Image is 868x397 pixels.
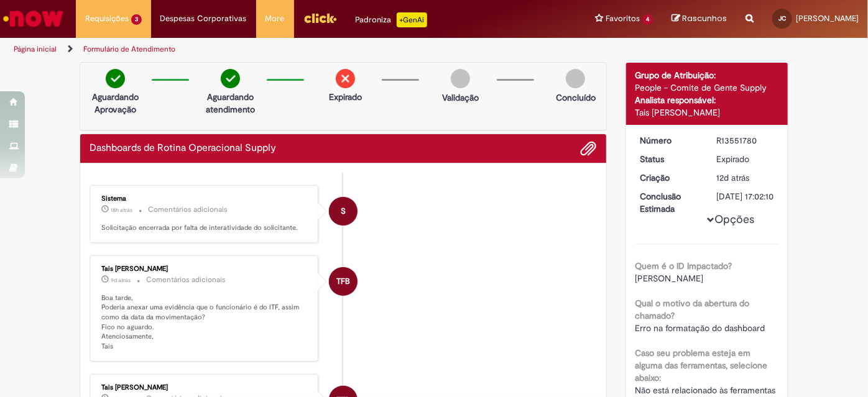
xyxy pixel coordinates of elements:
div: Padroniza [356,12,427,27]
h2: Dashboards de Rotina Operacional Supply Histórico de tíquete [90,143,276,154]
span: Rascunhos [682,12,727,24]
span: 18h atrás [111,206,132,214]
div: 19/09/2025 16:52:05 [716,171,774,184]
dt: Número [631,134,708,147]
span: 3 [131,14,142,25]
b: Quem é o ID Impactado? [635,260,732,272]
p: Validação [442,91,479,104]
span: TFB [336,267,350,296]
div: R13551780 [716,134,774,147]
dt: Status [631,153,708,165]
img: check-circle-green.png [221,69,240,88]
span: JC [778,14,786,22]
span: More [265,12,285,25]
a: Página inicial [14,44,57,54]
div: Tais [PERSON_NAME] [635,106,779,119]
img: img-circle-grey.png [566,69,585,88]
div: [DATE] 17:02:10 [716,190,774,203]
time: 22/09/2025 17:09:20 [111,276,131,284]
span: Não está relacionado às ferramentas [635,385,776,396]
button: Adicionar anexos [581,140,597,157]
span: 12d atrás [716,172,749,183]
small: Comentários adicionais [146,275,226,285]
p: Expirado [329,91,362,103]
img: ServiceNow [1,6,65,31]
p: Boa tarde, Poderia anexar uma evidência que o funcionário é do ITF, assim como da data da movimen... [101,293,308,352]
span: Favoritos [606,12,640,25]
img: click_logo_yellow_360x200.png [303,9,337,27]
span: 9d atrás [111,276,131,284]
p: +GenAi [397,12,427,27]
p: Aguardando Aprovação [85,91,145,116]
img: img-circle-grey.png [451,69,470,88]
dt: Conclusão Estimada [631,190,708,215]
a: Formulário de Atendimento [83,44,175,54]
span: Requisições [85,12,129,25]
p: Aguardando atendimento [200,91,261,116]
span: 4 [642,14,653,25]
div: Tais [PERSON_NAME] [101,265,308,273]
ul: Trilhas de página [9,38,570,61]
div: System [329,197,358,226]
img: check-circle-green.png [106,69,125,88]
b: Caso seu problema esteja em alguma das ferramentas, selecione abaixo: [635,347,768,383]
div: Expirado [716,153,774,165]
div: Tais [PERSON_NAME] [101,384,308,391]
dt: Criação [631,171,708,184]
p: Solicitação encerrada por falta de interatividade do solicitante. [101,223,308,233]
p: Concluído [556,91,596,104]
time: 30/09/2025 15:09:21 [111,206,132,214]
b: Qual o motivo da abertura do chamado? [635,298,750,321]
span: [PERSON_NAME] [635,273,704,284]
div: Grupo de Atribuição: [635,69,779,81]
small: Comentários adicionais [148,204,228,215]
span: S [341,196,346,226]
a: Rascunhos [672,13,727,25]
span: [PERSON_NAME] [796,13,859,24]
div: People - Comite de Gente Supply [635,81,779,94]
div: Sistema [101,195,308,203]
span: Erro na formatação do dashboard [635,322,765,334]
img: remove.png [336,69,355,88]
time: 19/09/2025 16:52:05 [716,172,749,183]
span: Despesas Corporativas [160,12,247,25]
div: Tais Folhadella Barbosa Bellagamba [329,267,358,296]
div: Analista responsável: [635,94,779,106]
